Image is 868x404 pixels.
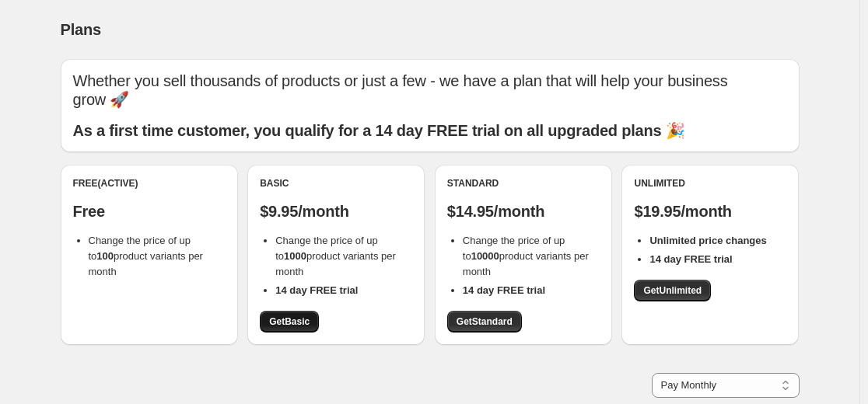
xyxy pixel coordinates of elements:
p: $19.95/month [634,202,786,221]
p: Free [73,202,226,221]
div: Unlimited [634,177,786,190]
b: 14 day FREE trial [463,284,545,296]
span: Plans [61,21,101,38]
a: GetStandard [447,311,522,333]
span: Get Standard [457,315,513,328]
p: $9.95/month [260,202,412,221]
b: As a first time customer, you qualify for a 14 day FREE trial on all upgraded plans 🎉 [73,122,685,139]
b: Unlimited price changes [649,235,766,246]
b: 100 [96,250,114,262]
div: Free (Active) [73,177,226,190]
b: 14 day FREE trial [649,253,732,265]
b: 1000 [284,250,306,262]
div: Standard [447,177,600,190]
p: $14.95/month [447,202,600,221]
span: Get Unlimited [643,284,702,297]
span: Change the price of up to product variants per month [275,235,396,277]
a: GetUnlimited [634,280,711,301]
a: GetBasic [260,311,319,333]
span: Get Basic [269,315,310,328]
span: Change the price of up to product variants per month [89,235,203,277]
div: Basic [260,177,412,190]
b: 10000 [471,250,499,262]
b: 14 day FREE trial [275,284,358,296]
p: Whether you sell thousands of products or just a few - we have a plan that will help your busines... [73,71,787,109]
span: Change the price of up to product variants per month [463,235,589,277]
